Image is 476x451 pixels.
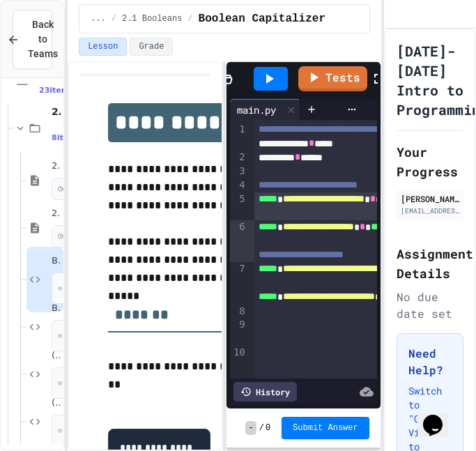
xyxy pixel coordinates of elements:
[112,13,116,24] span: /
[130,38,173,56] button: Grade
[266,422,270,434] span: 0
[52,415,93,447] span: No time set
[259,422,264,434] span: /
[230,151,247,165] div: 2
[401,192,459,205] div: [PERSON_NAME]
[230,178,247,192] div: 4
[230,220,247,262] div: 6
[52,105,61,118] span: 2.1 Booleans
[230,123,247,151] div: 1
[417,395,462,437] iframe: chat widget
[28,17,58,61] span: Back to Teams
[52,350,61,362] span: (Optional) Truth Value Fixer
[52,397,61,409] span: (Optional) Boolean Status Checker
[52,225,90,247] span: 15 min
[52,367,93,399] span: No time set
[230,262,247,304] div: 7
[230,102,283,117] div: main.py
[401,206,459,216] div: [EMAIL_ADDRESS][DOMAIN_NAME]
[52,160,61,172] span: 2.1.1: Booleans
[91,13,106,24] span: ...
[79,38,127,56] button: Lesson
[52,255,61,267] span: Boolean Capitalizer
[199,10,325,27] span: Boolean Capitalizer
[408,345,452,379] h3: Need Help?
[52,320,93,352] span: No time set
[293,422,358,434] span: Submit Answer
[52,208,61,220] span: 2.1.2: Review - Booleans
[230,165,247,178] div: 3
[245,421,256,435] span: -
[52,303,61,314] span: Boolean Display Board
[52,273,93,305] span: No time set
[233,382,297,402] div: History
[39,86,74,95] span: 23 items
[397,244,463,283] h2: Assignment Details
[230,346,247,402] div: 10
[230,305,247,319] div: 8
[122,13,182,24] span: 2.1 Booleans
[187,13,192,24] span: /
[397,142,463,181] h2: Your Progress
[230,318,247,346] div: 9
[298,66,367,91] a: Tests
[52,178,90,200] span: 10 min
[230,192,247,220] div: 5
[52,133,81,142] span: 8 items
[397,289,463,322] div: No due date set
